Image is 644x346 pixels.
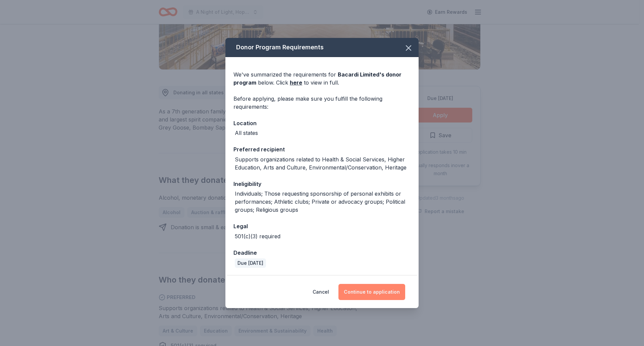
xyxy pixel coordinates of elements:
div: Supports organizations related to Health & Social Services, Higher Education, Arts and Culture, E... [235,155,411,171]
div: Location [233,119,411,128]
div: Due [DATE] [235,258,266,268]
div: Legal [233,222,411,231]
div: Deadline [233,248,411,257]
button: Continue to application [338,284,405,300]
div: Individuals; Those requesting sponsorship of personal exhibits or performances; Athletic clubs; P... [235,190,411,214]
div: Donor Program Requirements [225,38,419,57]
div: 501(c)(3) required [235,232,280,240]
div: All states [235,129,258,137]
div: Ineligibility [233,180,411,188]
div: Before applying, please make sure you fulfill the following requirements: [233,95,411,111]
button: Cancel [313,284,329,300]
a: here [290,79,302,87]
div: We've summarized the requirements for below. Click to view in full. [233,70,411,87]
div: Preferred recipient [233,145,411,154]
